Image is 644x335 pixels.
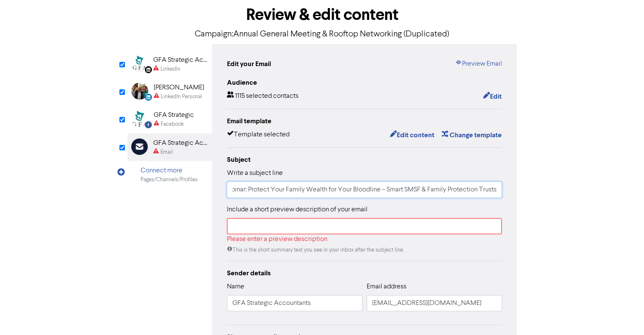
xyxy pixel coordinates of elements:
[141,176,198,184] div: Pages/Channels/Profiles
[367,282,406,292] label: Email address
[441,130,502,141] button: Change template
[455,59,502,69] a: Preview Email
[127,105,212,133] div: Facebook GFA StrategicFacebook
[127,50,212,78] div: Linkedin GFA Strategic AccountantsLinkedIn
[227,59,271,69] div: Edit your Email
[227,282,244,292] label: Name
[160,148,173,156] div: Email
[161,120,184,128] div: Facebook
[127,161,212,188] div: Connect morePages/Channels/Profiles
[141,166,198,176] div: Connect more
[154,110,194,120] div: GFA Strategic
[227,205,368,215] label: Include a short preview description of your email
[131,55,148,72] img: Linkedin
[153,138,207,148] div: GFA Strategic Accountants
[389,130,434,141] button: Edit content
[227,234,502,244] div: Please enter a preview description
[227,78,502,88] div: Audience
[127,28,517,41] p: Campaign: Annual General Meeting & Rooftop Networking (Duplicated)
[602,294,644,335] iframe: Chat Widget
[227,155,502,165] div: Subject
[131,83,148,100] img: LinkedinPersonal
[127,5,517,25] h1: Review & edit content
[153,55,207,65] div: GFA Strategic Accountants
[227,268,502,278] div: Sender details
[227,246,502,254] div: This is the short summary text you see in your inbox after the subject line.
[227,168,283,178] label: Write a subject line
[227,116,502,126] div: Email template
[160,65,180,73] div: LinkedIn
[154,83,204,93] div: [PERSON_NAME]
[227,130,290,141] div: Template selected
[482,91,502,102] button: Edit
[161,93,202,101] div: LinkedIn Personal
[227,91,299,102] div: 1115 selected contacts
[131,110,148,127] img: Facebook
[127,78,212,105] div: LinkedinPersonal [PERSON_NAME]LinkedIn Personal
[127,133,212,161] div: GFA Strategic AccountantsEmail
